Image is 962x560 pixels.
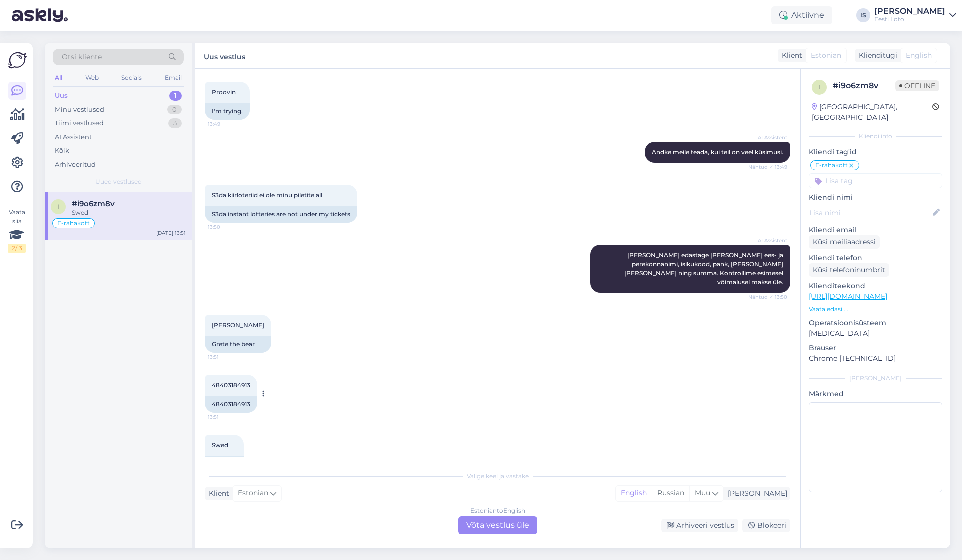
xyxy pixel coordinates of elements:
[55,118,104,128] div: Tiimi vestlused
[809,328,942,339] p: [MEDICAL_DATA]
[812,102,932,123] div: [GEOGRAPHIC_DATA], [GEOGRAPHIC_DATA]
[748,293,787,301] span: Nähtud ✓ 13:50
[809,225,942,235] p: Kliendi email
[208,413,245,421] span: 13:51
[855,50,897,61] div: Klienditugi
[208,353,245,361] span: 13:51
[809,389,942,399] p: Märkmed
[208,223,245,231] span: 13:50
[57,203,59,210] span: i
[652,486,689,501] div: Russian
[55,105,104,115] div: Minu vestlused
[874,7,945,15] div: [PERSON_NAME]
[83,71,101,84] div: Web
[778,50,802,61] div: Klient
[809,235,880,249] div: Küsi meiliaadressi
[208,120,245,128] span: 13:49
[624,251,785,286] span: [PERSON_NAME] edastage [PERSON_NAME] ees- ja perekonnanimi, isikukood, pank, [PERSON_NAME] [PERSO...
[53,71,64,84] div: All
[695,488,710,497] span: Muu
[748,163,787,171] span: Nähtud ✓ 13:49
[815,162,848,168] span: E-rahakott
[212,321,264,329] span: [PERSON_NAME]
[809,343,942,353] p: Brauser
[169,91,182,101] div: 1
[809,192,942,203] p: Kliendi nimi
[119,71,144,84] div: Socials
[55,146,69,156] div: Kõik
[809,132,942,141] div: Kliendi info
[205,472,790,481] div: Valige keel ja vastake
[809,292,887,301] a: [URL][DOMAIN_NAME]
[62,52,102,62] span: Otsi kliente
[205,488,229,499] div: Klient
[55,132,92,142] div: AI Assistent
[856,8,870,22] div: IS
[8,244,26,253] div: 2 / 3
[205,103,250,120] div: I'm trying.
[205,206,357,223] div: S3da instant lotteries are not under my tickets
[8,51,27,70] img: Askly Logo
[55,160,96,170] div: Arhiveeritud
[55,91,68,101] div: Uus
[809,281,942,291] p: Klienditeekond
[833,80,895,92] div: # i9o6zm8v
[72,208,186,217] div: Swed
[809,173,942,188] input: Lisa tag
[57,220,90,226] span: E-rahakott
[750,134,787,141] span: AI Assistent
[811,50,841,61] span: Estonian
[895,80,939,91] span: Offline
[212,88,236,96] span: Proovin
[95,177,142,186] span: Uued vestlused
[72,199,115,208] span: #i9o6zm8v
[616,486,652,501] div: English
[874,15,945,23] div: Eesti Loto
[238,488,268,499] span: Estonian
[818,83,820,91] span: i
[661,519,738,532] div: Arhiveeri vestlus
[205,456,244,473] div: Swedish
[906,50,932,61] span: English
[167,105,182,115] div: 0
[458,516,537,534] div: Võta vestlus üle
[163,71,184,84] div: Email
[809,305,942,314] p: Vaata edasi ...
[750,237,787,244] span: AI Assistent
[742,519,790,532] div: Blokeeri
[652,148,783,156] span: Andke meile teada, kui teil on veel küsimusi.
[809,207,931,218] input: Lisa nimi
[205,336,271,353] div: Grete the bear
[470,506,525,515] div: Estonian to English
[809,318,942,328] p: Operatsioonisüsteem
[809,253,942,263] p: Kliendi telefon
[8,208,26,253] div: Vaata siia
[809,374,942,383] div: [PERSON_NAME]
[809,147,942,157] p: Kliendi tag'id
[204,49,245,62] label: Uus vestlus
[771,6,832,24] div: Aktiivne
[809,263,889,277] div: Küsi telefoninumbrit
[205,396,257,413] div: 48403184913
[168,118,182,128] div: 3
[212,191,322,199] span: S3da kiirloteriid ei ole minu piletite all
[809,353,942,364] p: Chrome [TECHNICAL_ID]
[724,488,787,499] div: [PERSON_NAME]
[212,381,250,389] span: 48403184913
[156,229,186,237] div: [DATE] 13:51
[874,7,956,23] a: [PERSON_NAME]Eesti Loto
[212,441,228,449] span: Swed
